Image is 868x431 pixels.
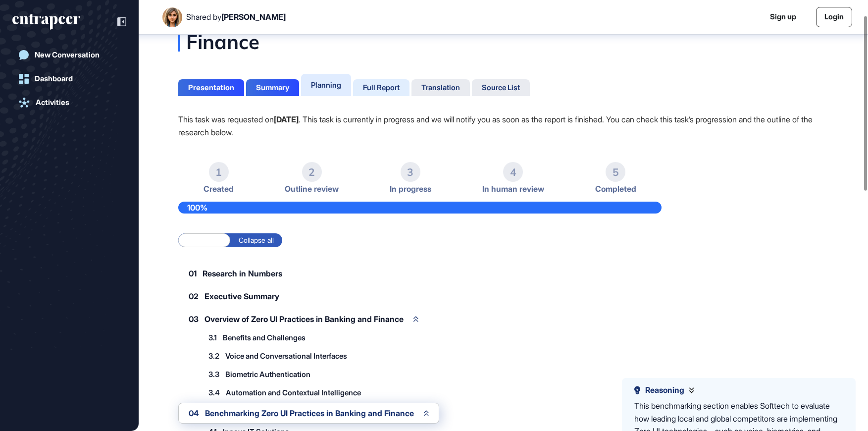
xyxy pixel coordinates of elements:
div: 3 [401,162,420,182]
span: 3.3 [208,371,219,378]
div: 4 [503,162,523,182]
span: 01 [189,269,197,277]
strong: [DATE] [274,114,299,124]
div: 100% [178,202,662,214]
div: Presentation [188,83,234,92]
div: 1 [209,162,229,182]
div: Translation [421,83,460,92]
div: Dashboard [35,74,73,83]
span: Benefits and Challenges [223,334,306,341]
label: Expand all [178,233,230,247]
div: Full Report [363,83,400,92]
span: 04 [189,409,199,417]
div: Shared by [186,12,286,22]
div: Summary [256,83,289,92]
span: Overview of Zero UI Practices in Banking and Finance [204,315,404,323]
span: Benchmarking Zero UI Practices in Banking and Finance [205,409,414,417]
span: 3.4 [208,389,220,396]
span: Voice and Conversational Interfaces [225,352,347,360]
span: 3.1 [208,334,217,341]
span: In human review [482,184,544,194]
span: Biometric Authentication [225,371,310,378]
span: Executive Summary [204,292,279,300]
img: User Image [162,7,182,27]
a: Login [816,7,852,27]
span: In progress [390,184,431,194]
span: Outline review [285,184,339,194]
span: Completed [595,184,636,194]
span: 02 [189,292,199,300]
span: Created [204,184,234,194]
label: Collapse all [230,233,282,247]
div: Activities [36,98,69,107]
a: Sign up [770,11,796,23]
span: Reasoning [645,385,684,395]
div: 5 [606,162,625,182]
div: Planning [311,80,341,90]
span: 03 [189,315,199,323]
div: entrapeer-logo [12,14,80,30]
div: 2 [302,162,322,182]
span: Automation and Contextual Intelligence [226,389,361,396]
p: This task was requested on . This task is currently in progress and we will notify you as soon as... [178,113,828,139]
span: Research in Numbers [203,269,282,277]
span: 3.2 [208,352,219,360]
div: New Conversation [35,51,100,59]
span: [PERSON_NAME] [221,12,286,22]
div: Source List [482,83,520,92]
